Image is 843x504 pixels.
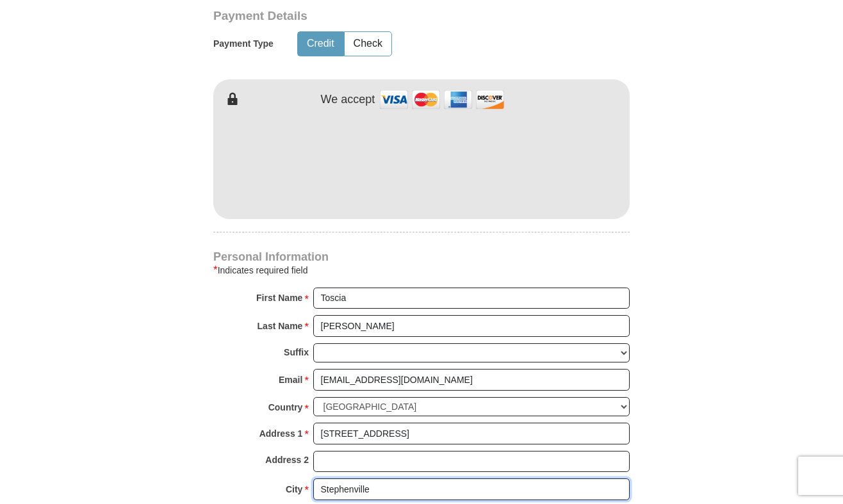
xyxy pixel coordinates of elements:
[213,252,630,262] h4: Personal Information
[268,398,303,416] strong: Country
[378,86,506,113] img: credit cards accepted
[284,343,309,361] strong: Suffix
[265,451,309,469] strong: Address 2
[259,425,303,443] strong: Address 1
[298,32,343,56] button: Credit
[256,289,302,307] strong: First Name
[258,317,303,335] strong: Last Name
[279,371,302,389] strong: Email
[345,32,391,56] button: Check
[213,38,274,49] h5: Payment Type
[213,9,540,24] h3: Payment Details
[321,93,375,107] h4: We accept
[213,263,630,278] div: Indicates required field
[286,480,302,498] strong: City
